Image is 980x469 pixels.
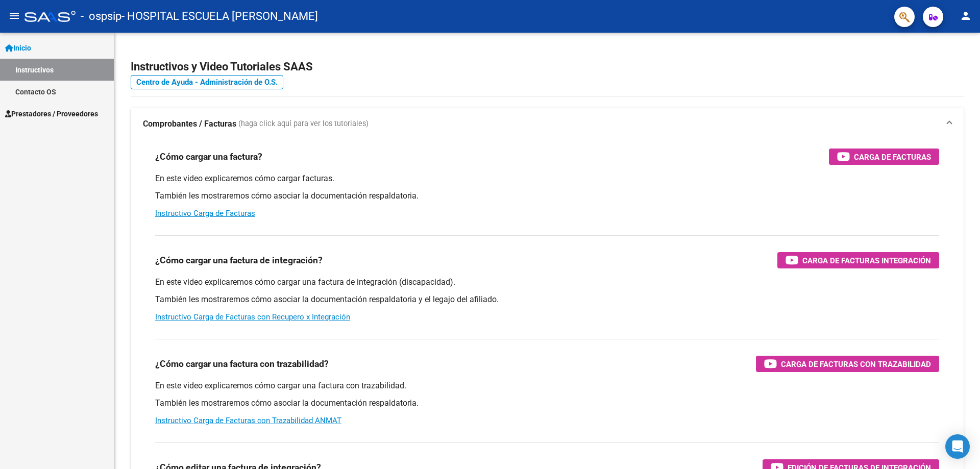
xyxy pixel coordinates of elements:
[155,209,255,218] a: Instructivo Carga de Facturas
[5,108,98,119] span: Prestadores / Proveedores
[131,57,964,77] h2: Instructivos y Video Tutoriales SAAS
[131,75,283,89] a: Centro de Ayuda - Administración de O.S.
[155,398,939,409] p: También les mostraremos cómo asociar la documentación respaldatoria.
[155,277,939,288] p: En este video explicaremos cómo cargar una factura de integración (discapacidad).
[155,416,341,425] a: Instructivo Carga de Facturas con Trazabilidad ANMAT
[8,10,20,22] mat-icon: menu
[756,356,939,372] button: Carga de Facturas con Trazabilidad
[155,253,323,267] h3: ¿Cómo cargar una factura de integración?
[155,312,350,322] a: Instructivo Carga de Facturas con Recupero x Integración
[781,358,931,371] span: Carga de Facturas con Trazabilidad
[777,252,939,268] button: Carga de Facturas Integración
[802,254,931,267] span: Carga de Facturas Integración
[155,357,329,371] h3: ¿Cómo cargar una factura con trazabilidad?
[155,380,939,391] p: En este video explicaremos cómo cargar una factura con trazabilidad.
[155,190,939,202] p: También les mostraremos cómo asociar la documentación respaldatoria.
[155,173,939,184] p: En este video explicaremos cómo cargar facturas.
[854,151,931,163] span: Carga de Facturas
[121,5,318,28] span: - HOSPITAL ESCUELA [PERSON_NAME]
[131,108,964,140] mat-expansion-panel-header: Comprobantes / Facturas (haga click aquí para ver los tutoriales)
[155,294,939,305] p: También les mostraremos cómo asociar la documentación respaldatoria y el legajo del afiliado.
[143,118,236,130] strong: Comprobantes / Facturas
[960,10,972,22] mat-icon: person
[945,434,970,459] div: Open Intercom Messenger
[155,150,262,164] h3: ¿Cómo cargar una factura?
[5,42,31,54] span: Inicio
[829,149,939,165] button: Carga de Facturas
[238,118,369,130] span: (haga click aquí para ver los tutoriales)
[81,5,121,28] span: - ospsip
